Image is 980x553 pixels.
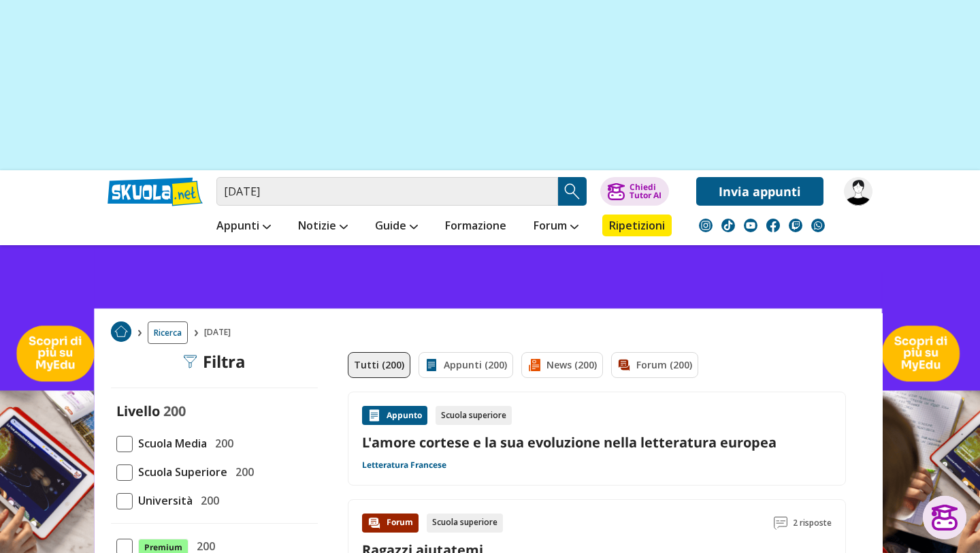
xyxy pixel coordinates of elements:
img: WhatsApp [811,219,825,232]
a: Ripetizioni [602,215,672,236]
img: Filtra filtri mobile [184,355,197,368]
div: Scuola superiore [427,513,503,533]
div: Chiedi Tutor AI [630,183,661,200]
a: Forum [530,215,582,239]
div: Forum [362,513,419,533]
a: Invia appunti [696,177,823,206]
span: 200 [163,402,186,420]
span: [DATE] [204,321,236,344]
img: youtube [744,219,757,232]
span: 200 [230,463,254,481]
a: Notizie [295,215,351,239]
img: Forum filtro contenuto [617,358,631,372]
img: facebook [766,219,780,232]
div: Scuola superiore [436,406,512,425]
button: Search Button [558,177,587,206]
img: twitch [789,219,802,232]
a: Appunti (200) [419,352,513,378]
img: Home [111,321,131,342]
a: Forum (200) [611,352,698,378]
div: Filtra [184,352,246,371]
img: Appunti contenuto [367,409,381,422]
img: Forum contenuto [367,516,381,530]
button: ChiediTutor AI [600,177,669,206]
span: 200 [195,492,219,509]
a: Ricerca [148,321,188,344]
img: tiktok [721,219,735,232]
span: Scuola Superiore [133,463,227,481]
img: erikafallico [844,177,872,206]
div: Appunto [362,406,427,425]
span: Università [133,492,193,509]
img: Commenti lettura [774,516,787,530]
label: Livello [116,402,160,420]
a: Appunti [213,215,274,239]
a: Formazione [442,215,510,239]
span: Scuola Media [133,434,207,452]
input: Cerca appunti, riassunti o versioni [216,177,558,206]
img: Appunti filtro contenuto [425,358,438,372]
img: instagram [699,219,713,232]
a: Letteratura Francese [362,460,446,471]
span: 2 risposte [793,513,832,533]
span: 200 [210,434,233,452]
img: News filtro contenuto [527,358,541,372]
a: Guide [372,215,421,239]
img: Cerca appunti, riassunti o versioni [562,181,583,202]
a: L'amore cortese e la sua evoluzione nella letteratura europea [362,433,832,452]
a: Home [111,321,131,344]
a: Tutti (200) [348,352,410,378]
a: News (200) [521,352,603,378]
